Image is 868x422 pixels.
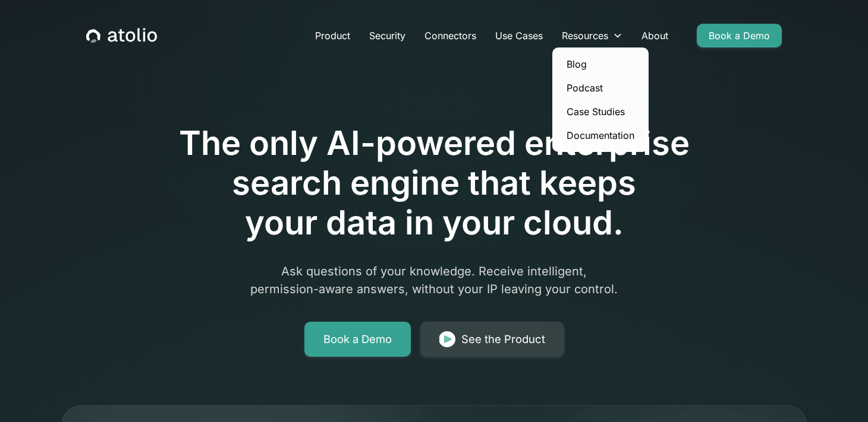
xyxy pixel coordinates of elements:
a: Use Cases [486,24,552,47]
a: Documentation [557,123,644,147]
a: Connectors [415,24,486,47]
nav: Resources [552,47,649,152]
a: Podcast [557,76,644,100]
p: Ask questions of your knowledge. Receive intelligent, permission-aware answers, without your IP l... [206,262,662,298]
a: home [86,28,157,43]
div: Resources [562,28,608,43]
a: Book a Demo [304,322,411,357]
h1: The only AI-powered enterprise search engine that keeps your data in your cloud. [130,123,738,243]
div: See the Product [461,331,545,348]
div: Resources [552,24,632,47]
a: Security [360,24,415,47]
a: About [632,24,678,47]
a: See the Product [420,322,564,357]
a: Book a Demo [697,24,782,47]
a: Case Studies [557,100,644,123]
a: Product [306,24,360,47]
a: Blog [557,52,644,76]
